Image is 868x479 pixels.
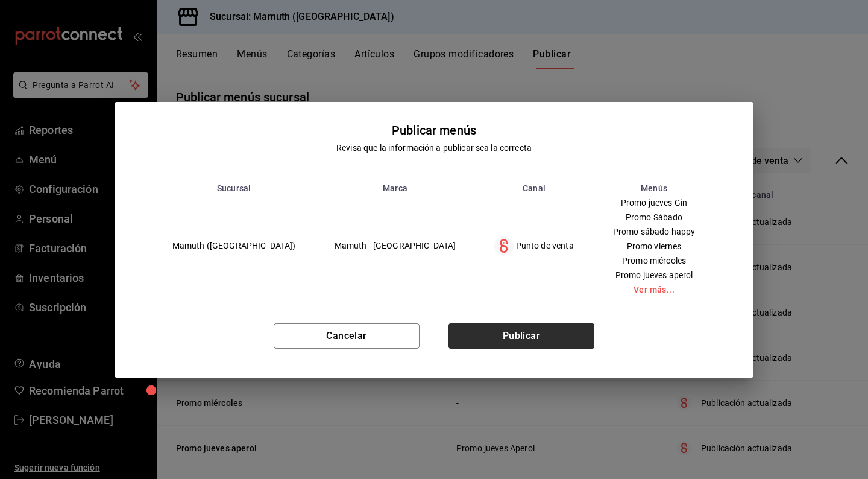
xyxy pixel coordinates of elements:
[613,256,696,265] span: Promo miércoles
[274,323,420,349] button: Cancelar
[494,236,573,256] div: Punto de venta
[613,227,696,236] span: Promo sábado happy
[613,271,696,279] span: Promo jueves aperol
[593,183,715,193] th: Menús
[153,193,315,299] td: Mamuth ([GEOGRAPHIC_DATA])
[315,183,476,193] th: Marca
[613,213,696,221] span: Promo Sábado
[153,183,315,193] th: Sucursal
[315,193,476,299] td: Mamuth - [GEOGRAPHIC_DATA]
[336,142,532,154] div: Revisa que la información a publicar sea la correcta
[613,198,696,207] span: Promo jueves Gin
[613,242,696,250] span: Promo viernes
[613,285,696,294] a: Ver más...
[475,183,593,193] th: Canal
[392,121,476,139] div: Publicar menús
[448,323,594,349] button: Publicar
